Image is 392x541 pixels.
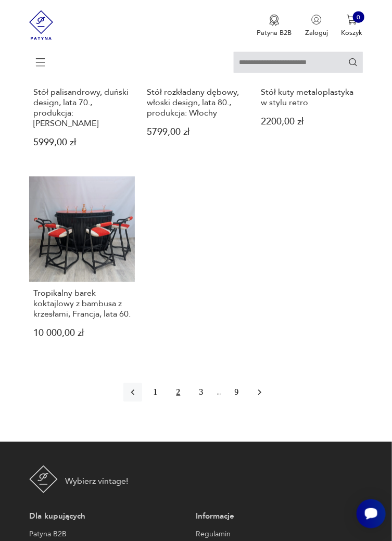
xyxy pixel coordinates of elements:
[227,383,246,402] button: 9
[311,15,322,25] img: Ikonka użytkownika
[146,383,165,402] button: 1
[348,57,358,67] button: Szukaj
[169,383,188,402] button: 2
[147,129,245,136] p: 5799,00 zł
[347,15,357,25] img: Ikona koszyka
[29,511,192,523] p: Dla kupujących
[33,288,131,320] h3: Tropikalny barek koktajlowy z bambusa z krzesłami, Francja, lata 60.
[29,465,57,494] img: Patyna - sklep z meblami i dekoracjami vintage
[147,87,245,118] h3: Stół rozkładany dębowy, włoski design, lata 80., produkcja: Włochy
[29,529,192,541] a: Patyna B2B
[342,28,363,37] p: Koszyk
[353,11,364,23] div: 0
[342,15,363,37] button: 0Koszyk
[192,383,211,402] button: 3
[261,87,359,108] h3: Stół kuty metaloplastyka w stylu retro
[65,475,128,488] p: Wybierz vintage!
[305,28,328,37] p: Zaloguj
[257,28,292,37] p: Patyna B2B
[196,511,359,523] p: Informacje
[257,15,292,37] button: Patyna B2B
[305,15,328,37] button: Zaloguj
[33,87,131,129] h3: Stół palisandrowy, duński design, lata 70., produkcja: [PERSON_NAME]
[257,15,292,37] a: Ikona medaluPatyna B2B
[269,15,280,26] img: Ikona medalu
[33,139,131,147] p: 5999,00 zł
[196,529,359,541] a: Regulamin
[357,499,386,529] iframe: Smartsupp widget button
[261,118,359,126] p: 2200,00 zł
[33,330,131,338] p: 10 000,00 zł
[29,177,135,354] a: Tropikalny barek koktajlowy z bambusa z krzesłami, Francja, lata 60.Tropikalny barek koktajlowy z...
